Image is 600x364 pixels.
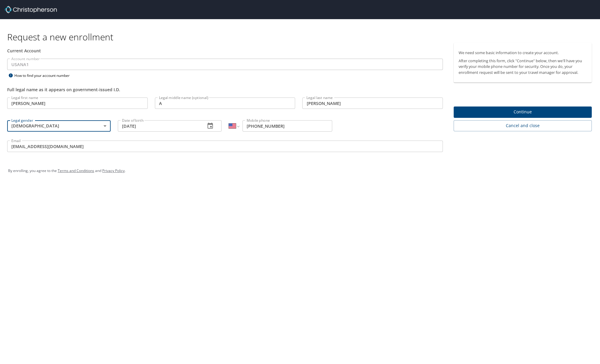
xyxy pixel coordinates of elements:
div: [DEMOGRAPHIC_DATA] [7,120,111,132]
button: Continue [454,106,592,118]
h1: Request a new enrollment [7,31,596,43]
p: After completing this form, click "Continue" below, then we'll have you verify your mobile phone ... [458,58,587,75]
a: Privacy Policy [102,168,125,173]
span: Continue [458,108,587,116]
input: MM/DD/YYYY [118,120,200,132]
span: Cancel and close [458,122,587,130]
input: Enter phone number [242,120,332,132]
button: Cancel and close [454,120,592,131]
img: cbt logo [5,6,57,13]
p: We need some basic information to create your account. [458,50,587,56]
div: How to find your account number [7,72,82,79]
a: Terms and Conditions [58,168,94,173]
div: Current Account [7,48,443,54]
div: Full legal name as it appears on government-issued I.D. [7,86,443,93]
div: By enrolling, you agree to the and . [8,163,592,178]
